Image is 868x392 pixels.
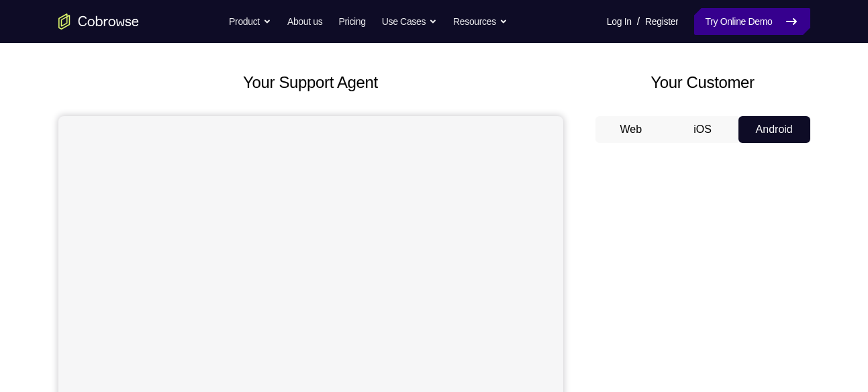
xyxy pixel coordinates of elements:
button: Android [738,116,810,143]
button: Web [595,116,667,143]
a: About us [287,8,322,35]
a: Go to the home page [58,13,139,30]
button: Use Cases [382,8,437,35]
h2: Your Support Agent [58,70,563,95]
button: Resources [453,8,508,35]
a: Log In [607,8,632,35]
a: Try Online Demo [694,8,810,35]
a: Register [645,8,678,35]
button: Product [229,8,271,35]
a: Pricing [338,8,365,35]
h2: Your Customer [595,70,810,95]
span: / [637,13,640,30]
button: iOS [667,116,738,143]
